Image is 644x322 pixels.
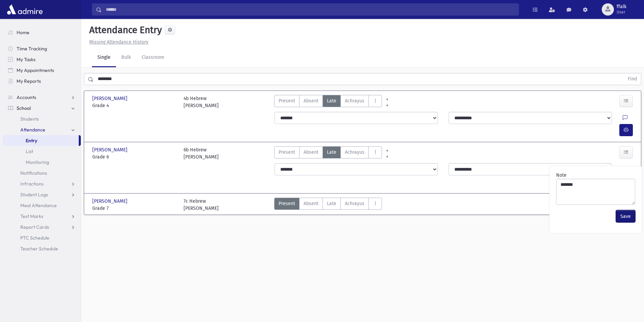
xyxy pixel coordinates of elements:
[624,73,641,85] button: Find
[345,97,364,104] span: Achrayus
[5,3,44,16] img: AdmirePro
[3,43,81,54] a: Time Tracking
[20,181,44,187] span: Infractions
[87,24,162,36] h5: Attendance Entry
[3,27,81,38] a: Home
[556,172,567,179] label: Note
[274,95,382,109] div: AttTypes
[3,200,81,211] a: Meal Attendance
[3,243,81,254] a: Teacher Schedule
[89,39,148,45] u: Missing Attendance History
[20,213,43,219] span: Test Marks
[3,157,81,168] a: Monitoring
[92,205,177,212] span: Grade 7
[92,146,129,153] span: [PERSON_NAME]
[279,97,295,104] span: Present
[17,67,54,73] span: My Appointments
[3,211,81,222] a: Test Marks
[616,210,635,222] button: Save
[92,153,177,160] span: Grade 6
[92,95,129,102] span: [PERSON_NAME]
[20,246,58,252] span: Teacher Schedule
[17,56,35,63] span: My Tasks
[3,114,81,124] a: Students
[184,95,219,109] div: 4b Hebrew [PERSON_NAME]
[304,97,318,104] span: Absent
[92,102,177,109] span: Grade 4
[345,149,364,156] span: Achrayus
[17,94,36,100] span: Accounts
[617,9,626,15] span: User
[327,97,336,104] span: Late
[26,148,33,154] span: List
[3,54,81,65] a: My Tasks
[3,168,81,178] a: Notifications
[3,135,79,146] a: Entry
[617,4,626,9] span: ffalk
[3,124,81,135] a: Attendance
[136,48,170,67] a: Classroom
[3,232,81,243] a: PTC Schedule
[116,48,136,67] a: Bulk
[92,198,129,205] span: [PERSON_NAME]
[17,105,31,111] span: School
[92,48,116,67] a: Single
[345,200,364,207] span: Achrayus
[184,146,219,160] div: 6b Hebrew [PERSON_NAME]
[327,200,336,207] span: Late
[3,222,81,232] a: Report Cards
[102,3,519,16] input: Search
[26,159,49,165] span: Monitoring
[20,192,48,198] span: Student Logs
[184,198,219,212] div: 7c Hebrew [PERSON_NAME]
[17,46,47,52] span: Time Tracking
[20,224,49,230] span: Report Cards
[20,127,45,133] span: Attendance
[279,149,295,156] span: Present
[304,149,318,156] span: Absent
[17,78,41,84] span: My Reports
[26,138,37,144] span: Entry
[3,65,81,76] a: My Appointments
[3,189,81,200] a: Student Logs
[304,200,318,207] span: Absent
[20,116,39,122] span: Students
[87,39,148,45] a: Missing Attendance History
[17,29,29,35] span: Home
[3,103,81,114] a: School
[279,200,295,207] span: Present
[3,92,81,103] a: Accounts
[20,170,47,176] span: Notifications
[20,202,57,208] span: Meal Attendance
[327,149,336,156] span: Late
[3,76,81,86] a: My Reports
[274,198,382,212] div: AttTypes
[274,146,382,160] div: AttTypes
[3,178,81,189] a: Infractions
[3,146,81,157] a: List
[20,235,49,241] span: PTC Schedule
